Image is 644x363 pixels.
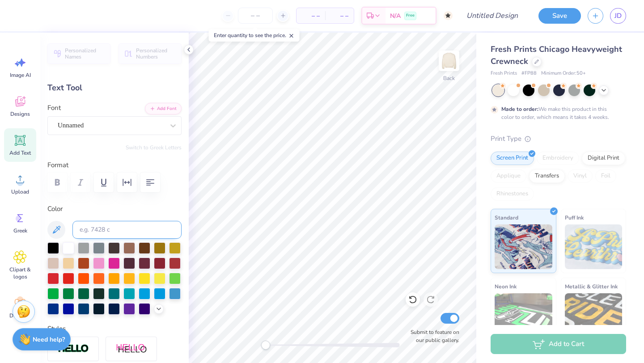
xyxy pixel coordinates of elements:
div: Screen Print [491,152,534,165]
img: Shadow [116,343,147,355]
span: Designs [10,110,30,118]
div: We make this product in this color to order, which means it takes 4 weeks. [501,105,611,121]
button: Personalized Numbers [119,43,182,64]
input: Untitled Design [459,7,525,25]
label: Submit to feature on our public gallery. [406,328,459,344]
img: Metallic & Glitter Ink [565,293,623,338]
span: Greek [13,227,27,234]
div: Accessibility label [261,341,270,350]
input: e.g. 7428 c [72,221,182,239]
span: – – [302,11,320,21]
span: Decorate [9,312,31,319]
label: Font [47,103,61,113]
button: Switch to Greek Letters [126,144,182,151]
span: N/A [390,11,401,21]
span: Free [406,13,415,19]
span: Metallic & Glitter Ink [565,282,618,291]
label: Format [47,160,182,170]
img: Standard [495,224,552,269]
span: Personalized Names [65,47,105,60]
span: Standard [495,213,518,222]
img: Back [440,52,458,70]
a: JD [610,8,626,24]
span: JD [614,11,622,21]
span: Puff Ink [565,213,584,222]
label: Styles [47,324,66,334]
img: Stroke [58,344,89,354]
div: Print Type [491,134,626,144]
div: Applique [491,169,526,183]
div: Rhinestones [491,187,534,201]
strong: Made to order: [501,106,538,113]
input: – – [238,8,273,24]
button: Add Font [145,103,182,114]
img: Neon Ink [495,293,552,338]
span: Fresh Prints [491,70,517,77]
label: Color [47,204,182,214]
div: Embroidery [537,152,579,165]
span: Add Text [9,149,31,156]
div: Text Tool [47,82,182,94]
span: Clipart & logos [5,266,35,280]
span: # FP88 [521,70,537,77]
span: Neon Ink [495,282,517,291]
div: Back [443,74,455,82]
span: Fresh Prints Chicago Heavyweight Crewneck [491,44,622,67]
span: Personalized Numbers [136,47,176,60]
div: Enter quantity to see the price. [209,29,300,42]
span: Image AI [10,72,31,79]
div: Digital Print [582,152,625,165]
strong: Need help? [33,335,65,344]
span: Minimum Order: 50 + [541,70,586,77]
div: Foil [595,169,616,183]
div: Transfers [529,169,565,183]
div: Vinyl [568,169,593,183]
span: – – [330,11,348,21]
img: Puff Ink [565,224,623,269]
span: Upload [11,188,29,195]
button: Save [538,8,581,24]
button: Personalized Names [47,43,110,64]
